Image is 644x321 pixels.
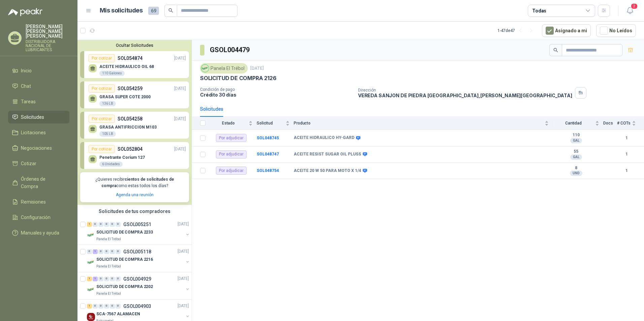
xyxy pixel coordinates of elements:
[87,231,95,239] img: Company Logo
[118,115,142,122] p: SOL054258
[99,162,123,167] div: 6 Unidades
[631,3,638,9] span: 2
[21,113,44,121] span: Solicitudes
[99,155,145,160] p: Penetrante Corium 127
[532,7,546,14] div: Todas
[294,117,553,130] th: Producto
[603,117,617,130] th: Docs
[497,25,537,36] div: 1 - 47 de 47
[178,303,189,309] p: [DATE]
[21,144,52,152] span: Negociaciones
[93,277,98,281] div: 1
[174,85,186,92] p: [DATE]
[87,249,92,254] div: 0
[21,67,32,74] span: Inicio
[99,95,151,99] p: GRASA SUPER COTE 2000
[8,173,69,193] a: Órdenes de Compra
[168,8,173,13] span: search
[8,226,69,239] a: Manuales y ayuda
[174,146,186,152] p: [DATE]
[118,85,142,92] p: SOL054259
[570,154,582,160] div: GAL
[110,222,115,227] div: 0
[99,64,154,69] p: ACEITE HIDRAULICO OIL 68
[21,175,63,190] span: Órdenes de Compra
[21,129,46,136] span: Licitaciones
[96,264,121,269] p: Panela El Trébol
[110,249,115,254] div: 0
[87,248,190,269] a: 0 1 0 0 0 0 GSOL005118[DATE] Company LogoSOLICITUD DE COMPRA 2216Panela El Trébol
[216,134,247,142] div: Por adjudicar
[201,65,209,72] img: Company Logo
[80,81,189,108] a: Por cotizarSOL054259[DATE] GRASA SUPER COTE 2000136 LB
[87,222,92,227] div: 1
[87,286,95,294] img: Company Logo
[104,304,109,309] div: 0
[98,222,103,227] div: 0
[77,40,192,205] div: Ocultar SolicitudesPor cotizarSOL054874[DATE] ACEITE HIDRAULICO OIL 68110 GalonesPor cotizarSOL05...
[257,152,279,156] a: SOL048747
[110,277,115,281] div: 0
[210,117,257,130] th: Estado
[294,152,361,157] b: ACEITE RESIST SUGAR OIL PLUSS
[617,121,631,126] span: # COTs
[570,138,582,143] div: GAL
[21,98,36,105] span: Tareas
[174,116,186,122] p: [DATE]
[358,88,572,93] p: Dirección
[87,277,92,281] div: 1
[216,167,247,175] div: Por adjudicar
[123,277,151,281] p: GSOL004929
[87,313,95,321] img: Company Logo
[257,168,279,173] a: SOL048754
[104,249,109,254] div: 0
[87,220,190,242] a: 1 0 0 0 0 0 GSOL005251[DATE] Company LogoSOLICITUD DE COMPRA 2233Panela El Trébol
[294,168,361,174] b: ACEITE 20 W 50 PARA MOTO X 1/4
[200,87,353,92] p: Condición de pago
[96,284,153,290] p: SOLICITUD DE COMPRA 2202
[8,195,69,208] a: Remisiones
[26,40,69,52] p: DISTRIBUIDORA NACIONAL DE LUBRICANTES
[116,222,121,227] div: 0
[174,55,186,62] p: [DATE]
[257,121,284,126] span: Solicitud
[96,291,121,296] p: Panela El Trébol
[216,150,247,158] div: Por adjudicar
[99,71,125,76] div: 110 Galones
[80,142,189,169] a: Por cotizarSOL052804[DATE] Penetrante Corium 1276 Unidades
[87,304,92,309] div: 1
[89,145,115,153] div: Por cotizar
[116,249,121,254] div: 0
[617,168,636,174] b: 1
[358,93,572,98] p: VEREDA SANJON DE PIEDRA [GEOGRAPHIC_DATA] , [PERSON_NAME][GEOGRAPHIC_DATA]
[89,84,115,93] div: Por cotizar
[98,277,103,281] div: 0
[98,304,103,309] div: 0
[101,177,174,188] b: cientos de solicitudes de compra
[200,105,223,113] div: Solicitudes
[21,160,36,167] span: Cotizar
[123,304,151,309] p: GSOL004903
[200,92,353,98] p: Crédito 30 días
[8,8,42,16] img: Logo peakr
[118,145,142,153] p: SOL052804
[210,45,251,55] h3: GSOL004479
[93,304,98,309] div: 0
[8,64,69,77] a: Inicio
[553,133,599,138] b: 110
[178,276,189,282] p: [DATE]
[8,111,69,123] a: Solicitudes
[21,229,59,237] span: Manuales y ayuda
[617,151,636,157] b: 1
[99,101,116,106] div: 136 LB
[87,258,95,266] img: Company Logo
[257,117,294,130] th: Solicitud
[8,142,69,154] a: Negociaciones
[116,192,154,197] a: Agenda una reunión
[553,121,594,126] span: Cantidad
[89,115,115,123] div: Por cotizar
[26,24,69,38] p: [PERSON_NAME] [PERSON_NAME] [PERSON_NAME]
[93,249,98,254] div: 1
